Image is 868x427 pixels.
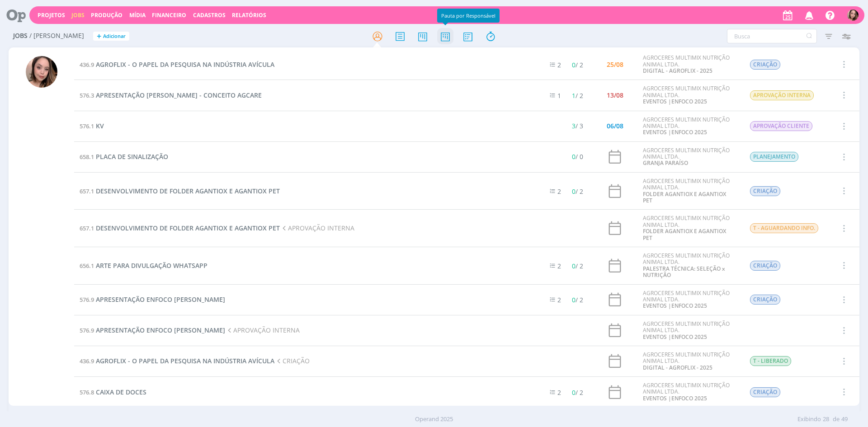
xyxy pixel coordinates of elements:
a: EVENTOS |ENFOCO 2025 [643,333,707,341]
span: KV [96,122,104,130]
span: / [PERSON_NAME] [29,32,84,40]
a: EVENTOS |ENFOCO 2025 [643,394,707,402]
span: 0 [572,296,576,304]
span: 657.1 [80,187,94,195]
span: 2 [557,388,561,397]
a: EVENTOS |ENFOCO 2025 [643,302,707,310]
span: / 2 [572,388,583,397]
img: T [26,56,57,88]
button: Financeiro [149,12,189,19]
a: Mídia [129,11,146,19]
input: Busca [727,29,817,43]
span: 2 [557,262,561,270]
a: Projetos [38,11,65,19]
div: 13/08 [607,92,623,99]
a: 658.1PLACA DE SINALIZAÇÃO [80,152,168,161]
a: 576.3APRESENTAÇÃO [PERSON_NAME] - CONCEITO AGCARE [80,91,262,99]
button: Projetos [35,12,68,19]
div: AGROCERES MULTIMIX NUTRIÇÃO ANIMAL LTDA. [643,352,736,371]
span: APRESENTAÇÃO [PERSON_NAME] - CONCEITO AGCARE [96,91,262,99]
div: AGROCERES MULTIMIX NUTRIÇÃO ANIMAL LTDA. [643,117,736,136]
span: 436.9 [80,61,94,69]
a: 576.9APRESENTAÇÃO ENFOCO [PERSON_NAME] [80,295,225,304]
a: 576.8CAIXA DE DOCES [80,388,146,396]
button: Mídia [127,12,148,19]
span: / 2 [572,61,583,69]
span: 0 [572,262,576,270]
span: / 0 [572,152,583,161]
div: Pauta por Responsável [437,9,500,23]
div: AGROCERES MULTIMIX NUTRIÇÃO ANIMAL LTDA. [643,147,736,167]
div: AGROCERES MULTIMIX NUTRIÇÃO ANIMAL LTDA. [643,215,736,241]
span: 3 [572,122,576,130]
span: 576.8 [80,388,94,396]
span: de [833,415,840,424]
span: CRIAÇÃO [750,295,780,305]
a: Relatórios [232,11,266,19]
span: / 3 [572,122,583,130]
span: DESENVOLVIMENTO DE FOLDER AGANTIOX E AGANTIOX PET [96,224,280,232]
div: AGROCERES MULTIMIX NUTRIÇÃO ANIMAL LTDA. [643,321,736,340]
span: / 2 [572,187,583,196]
a: 656.1ARTE PARA DIVULGAÇÃO WHATSAPP [80,261,208,270]
div: AGROCERES MULTIMIX NUTRIÇÃO ANIMAL LTDA. [643,253,736,279]
div: AGROCERES MULTIMIX NUTRIÇÃO ANIMAL LTDA. [643,55,736,74]
span: 0 [572,61,576,69]
button: Jobs [69,12,87,19]
a: Produção [91,11,123,19]
img: T [847,9,859,21]
span: ARTE PARA DIVULGAÇÃO WHATSAPP [96,261,208,270]
span: APRESENTAÇÃO ENFOCO [PERSON_NAME] [96,295,225,304]
a: 657.1DESENVOLVIMENTO DE FOLDER AGANTIOX E AGANTIOX PET [80,224,280,232]
div: AGROCERES MULTIMIX NUTRIÇÃO ANIMAL LTDA. [643,178,736,204]
a: 657.1DESENVOLVIMENTO DE FOLDER AGANTIOX E AGANTIOX PET [80,187,280,195]
span: CAIXA DE DOCES [96,388,146,396]
span: Jobs [13,32,28,40]
div: 06/08 [607,123,623,129]
a: 436.9AGROFLIX - O PAPEL DA PESQUISA NA INDÚSTRIA AVÍCULA [80,357,274,365]
span: PLANEJAMENTO [750,152,798,162]
span: CRIAÇÃO [750,60,780,70]
button: T [847,7,859,23]
span: Adicionar [103,33,126,39]
a: FOLDER AGANTIOX E AGANTIOX PET [643,190,726,204]
a: 436.9AGROFLIX - O PAPEL DA PESQUISA NA INDÚSTRIA AVÍCULA [80,60,274,69]
span: / 2 [572,296,583,304]
span: 28 [823,415,829,424]
a: 576.9APRESENTAÇÃO ENFOCO [PERSON_NAME] [80,326,225,334]
a: EVENTOS |ENFOCO 2025 [643,98,707,105]
span: Cadastros [193,11,226,19]
span: CRIAÇÃO [750,387,780,397]
span: APROVAÇÃO INTERNA [225,326,300,334]
span: CRIAÇÃO [750,186,780,196]
span: 1 [572,91,576,100]
a: Financeiro [152,11,186,19]
div: 25/08 [607,61,623,68]
div: AGROCERES MULTIMIX NUTRIÇÃO ANIMAL LTDA. [643,85,736,105]
button: Relatórios [229,12,269,19]
button: Produção [88,12,125,19]
span: 2 [557,61,561,69]
span: 49 [841,415,848,424]
a: PALESTRA TÉCNICA: SELEÇÃO x NUTRIÇÃO [643,265,725,279]
span: Exibindo [797,415,821,424]
span: 576.3 [80,91,94,99]
span: PLACA DE SINALIZAÇÃO [96,152,168,161]
div: AGROCERES MULTIMIX NUTRIÇÃO ANIMAL LTDA. [643,290,736,310]
a: DIGITAL - AGROFLIX - 2025 [643,364,712,371]
span: CRIAÇÃO [750,261,780,271]
span: 0 [572,187,576,196]
span: / 2 [572,91,583,100]
span: AGROFLIX - O PAPEL DA PESQUISA NA INDÚSTRIA AVÍCULA [96,60,274,69]
span: 0 [572,388,576,397]
a: 576.1KV [80,122,104,130]
span: 656.1 [80,262,94,270]
span: 576.9 [80,326,94,334]
span: 576.1 [80,122,94,130]
span: APROVAÇÃO INTERNA [750,90,814,100]
div: AGROCERES MULTIMIX NUTRIÇÃO ANIMAL LTDA. [643,382,736,402]
button: Cadastros [190,12,228,19]
span: + [97,32,101,41]
span: / 2 [572,262,583,270]
span: DESENVOLVIMENTO DE FOLDER AGANTIOX E AGANTIOX PET [96,187,280,195]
